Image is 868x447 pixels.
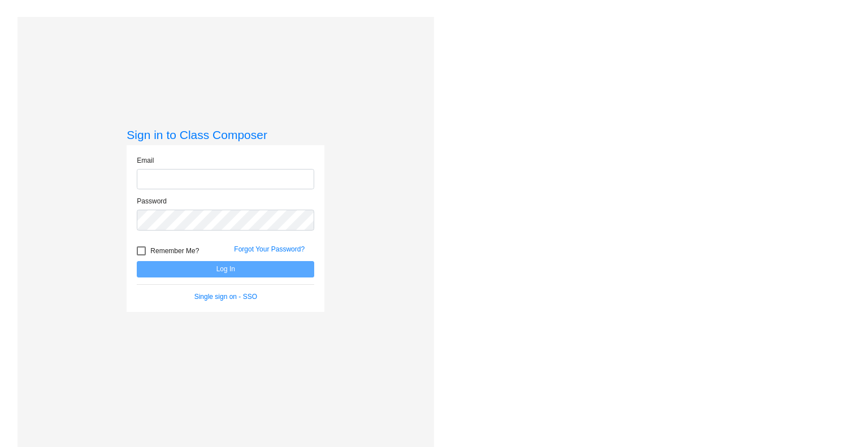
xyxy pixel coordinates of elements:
button: Log In [137,261,314,277]
h3: Sign in to Class Composer [127,128,324,142]
a: Single sign on - SSO [194,293,257,301]
a: Forgot Your Password? [234,245,305,253]
span: Remember Me? [150,244,199,258]
label: Password [137,196,167,206]
label: Email [137,155,154,166]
